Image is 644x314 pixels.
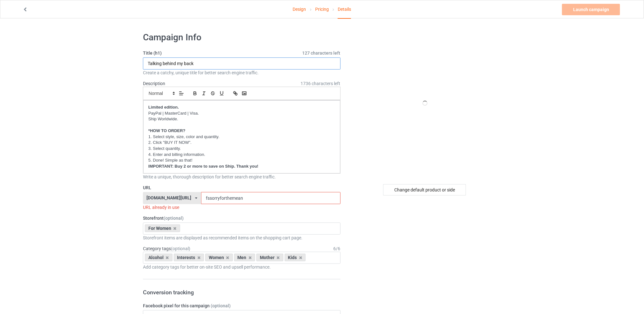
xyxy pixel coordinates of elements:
p: 4. Enter and billing information. [148,152,335,158]
div: Women [205,254,233,261]
p: PayPal | MasterCard | Visa. [148,110,335,117]
div: Details [338,0,351,19]
div: Alcohol [145,254,173,261]
label: Title (h1) [143,50,341,56]
div: Storefront items are displayed as recommended items on the shopping cart page. [143,235,341,241]
strong: IMPORTANT: Buy 2 or more to save on Ship. Thank you! [148,164,258,169]
span: (optional) [171,246,190,251]
span: 127 characters left [302,50,341,56]
p: 2. Click "BUY IT NOW". [148,140,335,146]
div: For Women [145,224,180,232]
h3: Conversion tracking [143,289,341,296]
div: Kids [285,254,306,261]
div: Interests [174,254,204,261]
div: URL already in use [143,204,341,210]
strong: Limited edition. [148,105,179,110]
strong: *HOW TO ORDER? [148,128,186,133]
label: Category tags [143,245,190,252]
p: Ship Worldwide. [148,116,335,122]
span: 1736 characters left [301,80,341,87]
h1: Campaign Info [143,32,341,43]
span: (optional) [211,303,231,308]
div: Men [234,254,255,261]
label: URL [143,184,341,191]
a: Design [293,0,306,18]
label: Storefront [143,215,341,221]
p: 1. Select style, size, color and quantity. [148,134,335,140]
div: 6 / 6 [334,245,341,252]
p: 5. Done! Simple as that! [148,157,335,164]
p: 3. Select quantity. [148,146,335,152]
label: Facebook pixel for this campaign [143,303,341,309]
div: Change default product or side [383,184,466,196]
div: Add category tags for better on-site SEO and upsell performance. [143,264,341,270]
div: Create a catchy, unique title for better search engine traffic. [143,70,341,76]
div: Write a unique, thorough description for better search engine traffic. [143,174,341,180]
div: Mother [256,254,283,261]
a: Pricing [315,0,329,18]
div: [DOMAIN_NAME][URL] [147,196,192,200]
span: (optional) [164,216,184,221]
label: Description [143,81,165,86]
